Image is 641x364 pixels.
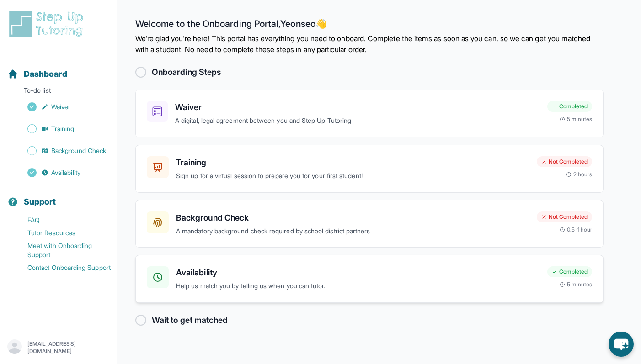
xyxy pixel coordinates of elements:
[7,214,117,227] a: FAQ
[560,281,592,288] div: 5 minutes
[51,168,80,177] span: Availability
[176,171,529,181] p: Sign up for a virtual session to prepare you for your first student!
[51,124,75,133] span: Training
[176,266,540,279] h3: Availability
[537,156,592,167] div: Not Completed
[135,33,604,55] p: We're glad you're here! This portal has everything you need to onboard. Complete the items as soo...
[135,145,604,193] a: TrainingSign up for a virtual session to prepare you for your first student!Not Completed2 hours
[135,18,604,33] h2: Welcome to the Onboarding Portal, Yeonseo 👋
[537,211,592,222] div: Not Completed
[560,226,592,233] div: 0.5-1 hour
[4,86,113,99] p: To-do list
[4,181,113,212] button: Support
[547,266,592,277] div: Completed
[7,339,109,356] button: [EMAIL_ADDRESS][DOMAIN_NAME]
[7,9,89,38] img: logo
[7,227,117,239] a: Tutor Resources
[24,195,56,208] span: Support
[175,101,540,114] h3: Waiver
[176,156,529,169] h3: Training
[176,281,540,291] p: Help us match you by telling us when you can tutor.
[135,90,604,137] a: WaiverA digital, legal agreement between you and Step Up TutoringCompleted5 minutes
[51,146,106,155] span: Background Check
[7,261,117,274] a: Contact Onboarding Support
[176,226,529,237] p: A mandatory background check required by school district partners
[7,68,67,80] a: Dashboard
[7,144,117,157] a: Background Check
[547,101,592,112] div: Completed
[566,171,593,178] div: 2 hours
[609,332,634,357] button: chat-button
[152,314,228,327] h2: Wait to get matched
[175,116,540,126] p: A digital, legal agreement between you and Step Up Tutoring
[152,66,221,79] h2: Onboarding Steps
[4,53,113,84] button: Dashboard
[560,116,592,123] div: 5 minutes
[51,102,70,111] span: Waiver
[7,166,117,179] a: Availability
[27,340,109,355] p: [EMAIL_ADDRESS][DOMAIN_NAME]
[135,200,604,248] a: Background CheckA mandatory background check required by school district partnersNot Completed0.5...
[135,255,604,303] a: AvailabilityHelp us match you by telling us when you can tutor.Completed5 minutes
[176,211,529,224] h3: Background Check
[7,100,117,113] a: Waiver
[24,68,67,80] span: Dashboard
[7,122,117,135] a: Training
[7,239,117,261] a: Meet with Onboarding Support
